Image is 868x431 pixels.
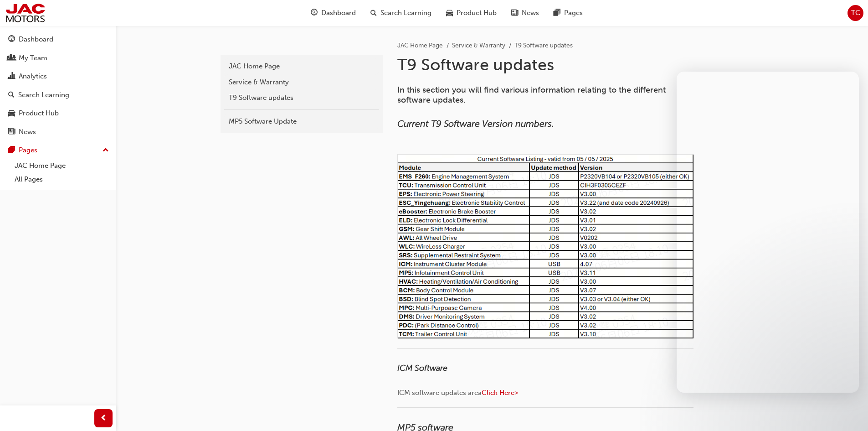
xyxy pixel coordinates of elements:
span: Current T9 Software Version numbers. [397,119,554,129]
span: Product Hub [457,8,497,18]
span: pages-icon [8,146,15,155]
div: MP5 Software Update [229,116,375,127]
div: Dashboard [19,34,53,45]
span: Search Learning [380,8,431,18]
img: jac-portal [5,3,46,23]
a: All Pages [11,172,113,187]
div: Product Hub [19,108,59,119]
span: people-icon [8,54,15,62]
span: Dashboard [321,8,356,18]
span: ICM software updates area [397,389,482,397]
span: pages-icon [554,7,560,19]
h1: T9 Software updates [397,55,696,75]
span: search-icon [8,91,15,99]
button: Pages [4,142,113,159]
iframe: Intercom live chat [677,72,859,393]
span: prev-icon [100,413,107,424]
div: Search Learning [18,90,69,100]
a: Service & Warranty [452,42,505,49]
a: Service & Warranty [224,74,379,90]
span: guage-icon [8,36,15,44]
span: news-icon [511,7,518,19]
span: up-icon [103,145,109,156]
a: News [4,124,113,140]
li: T9 Software updates [514,41,573,51]
span: chart-icon [8,73,15,81]
a: Analytics [4,68,113,85]
button: DashboardMy TeamAnalyticsSearch LearningProduct HubNews [4,29,113,142]
span: car-icon [446,7,453,19]
div: Pages [19,145,37,156]
a: Dashboard [4,31,113,48]
div: T9 Software updates [229,93,375,103]
span: search-icon [370,7,377,19]
a: MP5 Software Update [224,114,379,130]
a: T9 Software updates [224,90,379,106]
span: News [522,8,539,18]
span: car-icon [8,109,15,118]
span: In this section you will find various information relating to the different software updates. [397,85,668,105]
a: Click Here> [482,389,518,397]
a: car-iconProduct Hub [439,4,504,22]
span: ICM Software [397,363,447,373]
a: My Team [4,50,113,67]
div: News [19,127,36,137]
a: JAC Home Page [11,159,113,173]
iframe: Intercom live chat [837,400,859,422]
span: news-icon [8,128,15,136]
span: TC [851,8,860,18]
a: news-iconNews [504,4,546,22]
div: JAC Home Page [229,61,375,72]
div: Analytics [19,71,47,82]
a: Search Learning [4,87,113,104]
a: pages-iconPages [546,4,590,22]
span: Pages [564,8,583,18]
a: Product Hub [4,105,113,122]
a: JAC Home Page [397,42,443,49]
button: TC [847,5,863,21]
a: search-iconSearch Learning [363,4,439,22]
div: Service & Warranty [229,77,375,88]
a: JAC Home Page [224,58,379,74]
a: guage-iconDashboard [303,4,363,22]
div: My Team [19,53,47,63]
span: guage-icon [311,7,318,19]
